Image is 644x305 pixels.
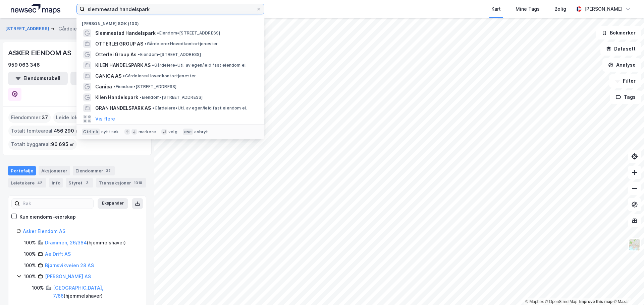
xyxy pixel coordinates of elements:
[132,179,144,186] div: 1018
[554,5,566,13] div: Bolig
[32,284,44,292] div: 100%
[70,72,130,85] button: Leietakertabell
[183,129,193,135] div: esc
[45,239,126,247] div: ( hjemmelshaver )
[596,26,641,40] button: Bokmerker
[8,72,68,85] button: Eiendomstabell
[95,115,115,123] button: Vis flere
[138,52,201,57] span: Eiendom • [STREET_ADDRESS]
[5,25,51,32] button: [STREET_ADDRESS]
[49,178,63,187] div: Info
[53,285,103,299] a: [GEOGRAPHIC_DATA], 7/66
[24,239,36,247] div: 100%
[95,93,138,101] span: Kilen Handelspark
[628,238,641,251] img: Z
[145,41,147,46] span: •
[95,72,121,80] span: CANICA AS
[610,273,644,305] iframe: Chat Widget
[157,30,159,35] span: •
[66,178,93,187] div: Styret
[8,139,77,150] div: Totalt byggareal :
[140,95,203,100] span: Eiendom • [STREET_ADDRESS]
[105,167,112,174] div: 37
[76,16,264,28] div: [PERSON_NAME] søk (100)
[152,63,247,68] span: Gårdeiere • Utl. av egen/leid fast eiendom el.
[36,179,44,186] div: 42
[95,29,156,37] span: Slemmestad Handelspark
[8,61,40,69] div: 959 063 346
[123,73,125,78] span: •
[113,84,115,89] span: •
[140,95,142,100] span: •
[95,61,151,69] span: KILEN HANDELSPARK AS
[24,261,36,270] div: 100%
[95,104,151,112] span: GRAN HANDELSPARK AS
[20,199,93,209] input: Søk
[579,299,612,304] a: Improve this map
[58,25,78,33] div: Gårdeier
[45,274,91,279] a: [PERSON_NAME] AS
[45,240,87,245] a: Drammen, 26/384
[11,4,60,14] img: logo.a4113a55bc3d86da70a041830d287a7e.svg
[194,129,208,135] div: avbryt
[96,178,146,187] div: Transaksjoner
[600,42,641,56] button: Datasett
[95,40,143,48] span: OTTERLEI GROUP AS
[101,129,119,135] div: nytt søk
[516,5,540,13] div: Mine Tags
[152,63,154,68] span: •
[73,166,115,175] div: Eiendommer
[145,41,218,47] span: Gårdeiere • Hovedkontortjenester
[42,113,48,122] span: 37
[609,74,641,88] button: Filter
[8,178,46,187] div: Leietakere
[85,4,256,14] input: Søk på adresse, matrikkel, gårdeiere, leietakere eller personer
[602,58,641,72] button: Analyse
[8,48,73,58] div: ASKER EIENDOM AS
[95,83,112,91] span: Canica
[584,5,623,13] div: [PERSON_NAME]
[45,262,94,268] a: Bjørnsvikveien 28 AS
[19,213,76,221] div: Kun eiendoms-eierskap
[24,250,36,258] div: 100%
[157,30,220,36] span: Eiendom • [STREET_ADDRESS]
[23,228,65,234] a: Asker Eiendom AS
[53,112,102,123] div: Leide lokasjoner :
[610,90,641,104] button: Tags
[152,105,154,110] span: •
[491,5,501,13] div: Kart
[113,84,176,89] span: Eiendom • [STREET_ADDRESS]
[24,273,36,281] div: 100%
[138,52,140,57] span: •
[39,166,70,175] div: Aksjonærer
[51,140,74,148] span: 96 695 ㎡
[98,198,128,209] button: Ekspander
[84,179,91,186] div: 3
[139,129,156,135] div: markere
[545,299,578,304] a: OpenStreetMap
[95,51,137,59] span: Otterlei Group As
[8,112,51,123] div: Eiendommer :
[54,127,80,135] span: 456 290 ㎡
[123,73,196,79] span: Gårdeiere • Hovedkontortjenester
[45,251,71,257] a: Ae Drift AS
[8,126,83,136] div: Totalt tomteareal :
[152,105,247,111] span: Gårdeiere • Utl. av egen/leid fast eiendom el.
[525,299,544,304] a: Mapbox
[53,284,138,300] div: ( hjemmelshaver )
[168,129,177,135] div: velg
[82,129,100,135] div: Ctrl + k
[8,166,36,175] div: Portefølje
